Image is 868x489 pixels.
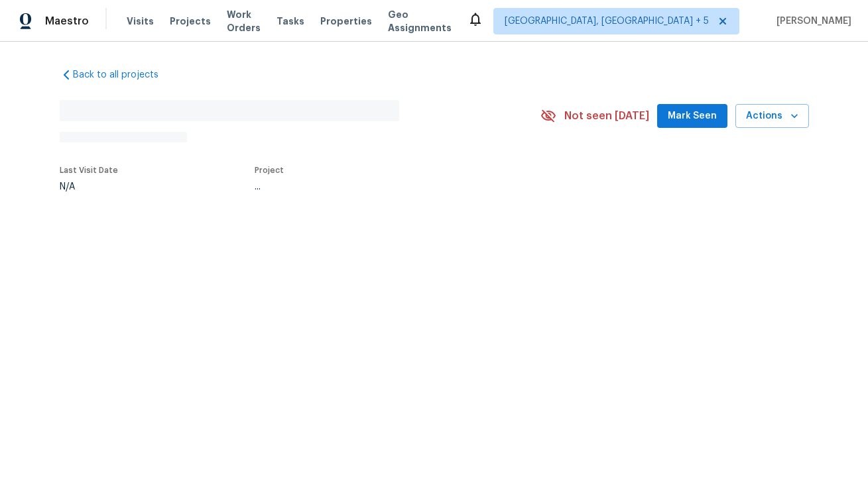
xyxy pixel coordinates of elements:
[60,182,118,191] div: N/A
[227,8,261,34] span: Work Orders
[746,108,798,125] span: Actions
[388,8,452,34] span: Geo Assignments
[45,15,89,28] span: Maestro
[255,166,284,174] span: Project
[564,109,649,123] span: Not seen [DATE]
[60,166,118,174] span: Last Visit Date
[505,15,709,28] span: [GEOGRAPHIC_DATA], [GEOGRAPHIC_DATA] + 5
[60,68,187,81] a: Back to all projects
[320,15,372,28] span: Properties
[735,104,809,129] button: Actions
[668,108,717,125] span: Mark Seen
[771,15,851,28] span: [PERSON_NAME]
[170,15,211,28] span: Projects
[255,182,509,191] div: ...
[277,17,304,26] span: Tasks
[657,104,727,129] button: Mark Seen
[127,15,154,28] span: Visits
